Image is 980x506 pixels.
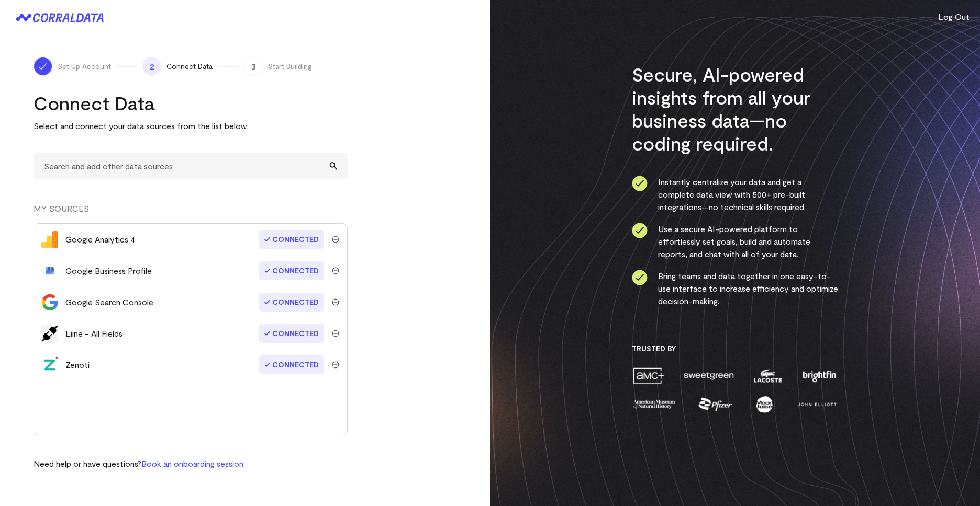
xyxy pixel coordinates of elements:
[683,366,735,385] img: sweetgreen-1d1fb32c.png
[632,223,648,238] img: ico-check-circle-4b19435c.svg
[632,176,839,213] li: Instantly centralize your data and get a complete data view with 500+ pre-built integrations—no t...
[632,395,677,413] img: amnh-5afada46.png
[938,10,970,23] button: Log Out
[632,270,839,307] li: Bring teams and data together in one easy-to-use interface to increase efficiency and optimize de...
[34,120,348,132] p: Select and connect your data sources from the list below.
[332,236,339,243] img: trash-40e54a27.svg
[244,57,263,76] span: 3
[800,366,838,385] img: brightfin-a251e171.png
[58,61,111,72] span: Set Up Account
[259,230,324,249] span: Connected
[632,63,839,155] h3: Secure, AI-powered insights from all your business data—no coding required.
[268,61,312,72] span: Start Building
[754,395,775,413] img: moon-juice-c312e729.png
[259,261,324,280] span: Connected
[752,366,783,385] img: lacoste-7a6b0538.png
[34,91,348,114] h2: Connect Data
[166,61,213,72] span: Connect Data
[65,327,122,340] div: Liine - All Fields
[41,231,58,248] img: google_analytics_4-4ee20295.svg
[632,270,648,285] img: ico-check-circle-4b19435c.svg
[697,395,733,413] img: pfizer-e137f5fc.png
[632,366,665,385] img: amc-0b11a8f1.png
[38,61,48,72] img: ico-check-white-5ff98cb1.svg
[41,356,58,373] img: zenoti-2086f9c1.png
[65,233,136,246] div: Google Analytics 4
[332,361,339,369] img: trash-40e54a27.svg
[332,330,339,337] img: trash-40e54a27.svg
[332,298,339,306] img: trash-40e54a27.svg
[34,202,348,223] div: MY SOURCES
[41,325,58,342] img: default-f74cbd8b.png
[41,262,58,279] img: google_business_profile-01dad752.svg
[632,344,839,353] h3: Trusted By
[141,458,245,468] a: Book an onboarding session.
[65,296,153,308] div: Google Search Console
[34,457,245,470] p: Need help or have questions?
[65,264,152,277] div: Google Business Profile
[34,153,348,179] input: Search and add other data sources
[796,395,838,413] img: john-elliott-25751c40.png
[41,294,58,310] img: google_search_console-3467bcd2.svg
[259,355,324,374] span: Connected
[632,223,839,260] li: Use a secure AI-powered platform to effortlessly set goals, build and automate reports, and chat ...
[332,267,339,274] img: trash-40e54a27.svg
[259,293,324,312] span: Connected
[142,57,161,76] span: 2
[65,359,90,371] div: Zenoti
[259,324,324,343] span: Connected
[632,176,648,191] img: ico-check-circle-4b19435c.svg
